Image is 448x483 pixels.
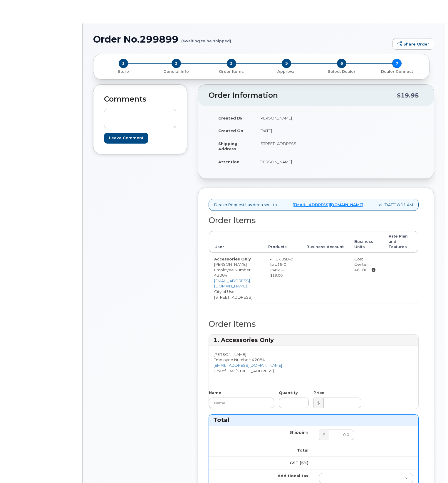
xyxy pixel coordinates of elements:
label: Name [209,390,221,396]
th: Rate Plan and Features [383,231,418,253]
div: Dealer Request has been sent to at [DATE] 8:11 AM [209,199,419,211]
h3: Total [213,416,414,424]
th: Business Units [349,231,383,253]
a: 1 Store [98,68,149,74]
input: Leave Comment [104,133,148,144]
label: GST (5%) [290,460,308,466]
span: Employee Number: 42084 [214,267,251,278]
label: Total [297,447,308,453]
a: 5 Approval [259,68,314,74]
label: Additional tax [278,473,308,479]
p: Store [100,69,146,74]
small: 1 x USB-C to USB-C Cable — $19.00 [270,257,293,278]
div: $19.95 [397,90,419,101]
td: [PERSON_NAME] [254,155,312,168]
strong: Accessories Only [214,257,251,261]
td: [DATE] [254,124,312,137]
input: Name [209,398,274,408]
p: Select Dealer [316,69,367,74]
a: Share Order [392,38,434,50]
strong: Attention [218,159,239,164]
h2: Order Information [209,91,397,100]
a: 2 General Info [149,68,204,74]
div: [PERSON_NAME] City of Use: [STREET_ADDRESS] [209,352,314,384]
p: Order Items [206,69,257,74]
label: Price [313,390,324,396]
span: Employee Number: 42084 [214,357,265,362]
strong: Created On [218,128,243,133]
th: Products [263,231,301,253]
a: 3 Order Items [204,68,259,74]
div: $ [319,430,329,440]
a: [EMAIL_ADDRESS][DOMAIN_NAME] [214,363,282,368]
span: 3 [227,59,236,68]
label: Quantity [279,390,298,396]
h2: Order Items [209,320,419,329]
span: 1 [119,59,128,68]
h2: Order Items [209,216,419,225]
strong: Shipping Address [218,141,237,152]
a: [EMAIL_ADDRESS][DOMAIN_NAME] [293,202,363,208]
a: 6 Select Dealer [314,68,369,74]
h1: Order No.299899 [93,34,390,44]
p: General Info [151,69,202,74]
small: (awaiting to be shipped) [181,34,231,43]
strong: Created By [218,116,242,120]
span: 6 [337,59,346,68]
td: [PERSON_NAME] City of Use: [STREET_ADDRESS] [209,253,263,304]
span: 5 [282,59,291,68]
strong: 1. Accessories Only [213,336,274,344]
p: Approval [261,69,312,74]
div: $ [313,398,323,408]
a: [EMAIL_ADDRESS][DOMAIN_NAME] [214,278,250,289]
th: Business Account [301,231,349,253]
span: 2 [172,59,181,68]
td: [STREET_ADDRESS] [254,137,312,155]
h2: Comments [104,95,176,103]
th: User [209,231,263,253]
div: Cost Center: 461001 [354,256,378,273]
label: Shipping [289,430,308,435]
td: [PERSON_NAME] [254,112,312,124]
